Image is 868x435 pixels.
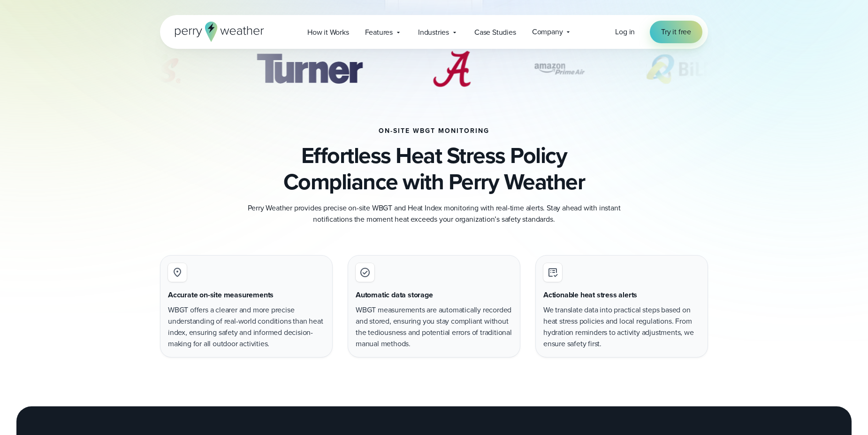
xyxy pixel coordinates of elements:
div: 4 of 7 [64,46,198,93]
p: Perry Weather provides precise on-site WBGT and Heat Index monitoring with real-time alerts. Stay... [246,202,622,225]
p: We translate data into practical steps based on heat stress policies and local regulations. From ... [543,304,700,350]
h3: Actionable heat stress alerts [543,289,637,301]
div: 1 of 7 [637,46,770,93]
div: 5 of 7 [243,46,376,93]
p: WBGT offers a clearer and more precise understanding of real-world conditions than heat index, en... [168,304,325,350]
a: Case Studies [466,23,524,42]
span: Industries [418,27,449,38]
span: Features [365,27,393,38]
a: Try it free [650,21,702,43]
h3: Automatic data storage [356,289,433,301]
div: 6 of 7 [421,46,482,93]
span: Company [532,26,563,38]
h3: Accurate on-site measurements [168,289,274,301]
div: slideshow [160,46,708,97]
span: Try it free [661,26,691,38]
div: 7 of 7 [528,46,592,93]
a: Log in [615,26,635,38]
img: University-of-Alabama.svg [421,46,482,93]
h2: on-site wbgt monitoring [379,127,489,135]
img: Milos.svg [64,46,198,93]
h3: Effortless Heat Stress Policy Compliance with Perry Weather [160,142,708,195]
span: Case Studies [474,27,516,38]
img: Turner-Construction_1.svg [243,46,376,93]
span: How it Works [307,27,349,38]
img: Bilfinger.svg [637,46,770,93]
span: Log in [615,26,635,37]
img: Amazon-Air-logo.svg [528,46,592,93]
p: WBGT measurements are automatically recorded and stored, ensuring you stay compliant without the ... [356,304,512,350]
a: How it Works [299,23,357,42]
